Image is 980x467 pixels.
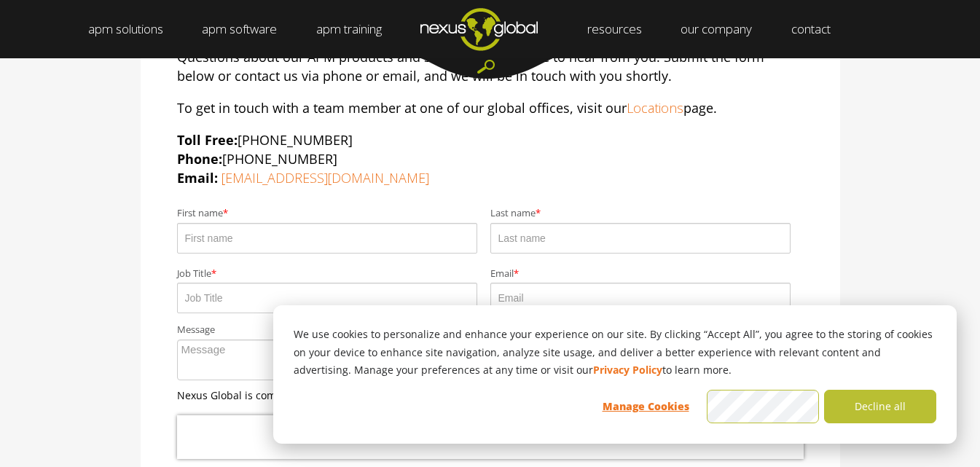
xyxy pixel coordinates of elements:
[627,99,683,117] a: Locations
[490,268,514,280] span: Email
[177,223,477,254] input: First name
[490,283,791,313] input: Email
[177,150,222,168] strong: Phone:
[294,326,936,380] p: We use cookies to personalize and enhance your experience on our site. By clicking “Accept All”, ...
[177,388,804,403] p: Nexus Global is committed to your privacy and will never share your information. Review our .
[490,223,791,254] input: Last name
[593,361,662,380] a: Privacy Policy
[177,324,215,336] span: Message
[177,169,218,187] strong: Email:
[177,283,477,313] input: Job Title
[177,131,238,149] strong: Toll Free:
[222,169,429,187] a: [EMAIL_ADDRESS][DOMAIN_NAME]
[177,130,804,187] p: [PHONE_NUMBER] [PHONE_NUMBER]
[589,390,702,423] button: Manage Cookies
[177,268,211,280] span: Job Title
[177,208,223,219] span: First name
[177,98,804,117] p: To get in touch with a team member at one of our global offices, visit our page.
[177,47,804,85] p: Questions about our APM products and solutions? We’d love to hear from you. Submit the form below...
[707,390,819,423] button: Accept all
[177,415,804,459] iframe: reCAPTCHA
[824,390,936,423] button: Decline all
[273,305,957,444] div: Cookie banner
[490,208,536,219] span: Last name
